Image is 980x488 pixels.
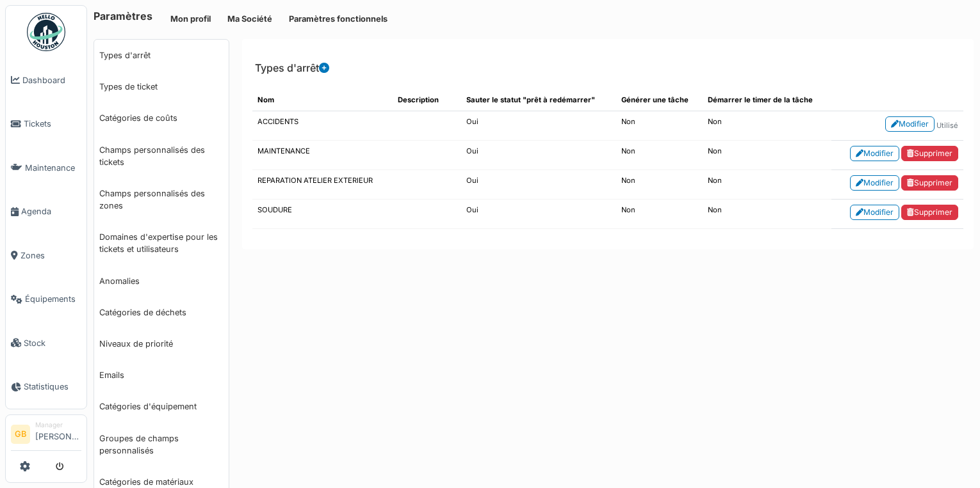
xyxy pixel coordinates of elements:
td: Non [616,169,703,199]
a: Emails [94,359,229,391]
td: Non [616,199,703,228]
td: Oui [461,169,616,199]
a: Types d'arrêt [94,40,229,71]
a: Niveaux de priorité [94,328,229,359]
a: Domaines d'expertise pour les tickets et utilisateurs [94,221,229,265]
th: Sauter le statut "prêt à redémarrer" [461,90,616,111]
a: Équipements [6,278,86,322]
span: Zones [20,249,81,262]
th: Description [393,90,461,111]
li: [PERSON_NAME] [35,420,81,448]
span: Tickets [24,118,81,130]
a: Stock [6,321,86,365]
th: Démarrer le timer de la tâche [703,90,831,111]
span: Stock [24,337,81,349]
td: ACCIDENTS [252,111,393,140]
a: Modifier [850,175,899,191]
div: Manager [35,420,81,430]
a: GB Manager[PERSON_NAME] [11,420,81,451]
h6: Types d'arrêt [255,62,329,74]
td: Non [703,169,831,199]
span: Agenda [21,205,81,217]
li: GB [11,425,30,444]
td: Oui [461,111,616,140]
a: Champs personnalisés des zones [94,178,229,221]
a: Champs personnalisés des tickets [94,134,229,178]
span: Équipements [25,293,81,305]
td: Oui [461,140,616,169]
a: Catégories de déchets [94,297,229,328]
a: Modifier [885,116,935,132]
a: Supprimer [901,175,958,191]
a: Supprimer [901,205,958,220]
a: Dashboard [6,58,86,102]
td: Non [616,140,703,169]
button: Ma Société [219,8,281,29]
a: Groupes de champs personnalisés [94,423,229,466]
a: Statistiques [6,365,86,409]
span: Maintenance [25,162,81,174]
a: Tickets [6,102,86,146]
td: REPARATION ATELIER EXTERIEUR [252,169,393,199]
td: Non [703,140,831,169]
a: Catégories de coûts [94,102,229,134]
td: Non [703,199,831,228]
a: Modifier [850,205,899,220]
td: SOUDURE [252,199,393,228]
td: MAINTENANCE [252,140,393,169]
img: Badge_color-CXgf-gQk.svg [27,13,65,51]
a: Anomalies [94,265,229,297]
a: Catégories d'équipement [94,391,229,422]
a: Supprimer [901,146,958,161]
td: Non [703,111,831,140]
a: Agenda [6,190,86,234]
a: Types de ticket [94,71,229,102]
th: Nom [252,90,393,111]
span: Utilisé [936,121,958,130]
td: Oui [461,199,616,228]
span: Statistiques [24,381,81,393]
h6: Paramètres [94,10,152,22]
a: Maintenance [6,146,86,190]
button: Mon profil [162,8,219,29]
a: Zones [6,233,86,278]
a: Modifier [850,146,899,161]
span: Dashboard [22,74,81,86]
td: Non [616,111,703,140]
button: Paramètres fonctionnels [281,8,396,29]
th: Générer une tâche [616,90,703,111]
